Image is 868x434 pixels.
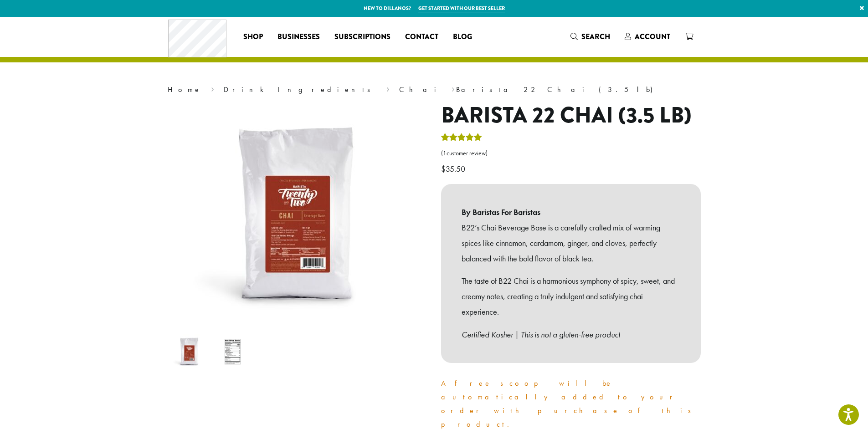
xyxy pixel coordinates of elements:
em: Certified Kosher | This is not a gluten-free product [462,329,620,340]
img: Barista 22 Chai (3.5 lb) - Image 2 [215,334,251,370]
span: Blog [453,31,472,43]
span: › [211,81,214,95]
nav: Breadcrumb [168,84,701,95]
span: › [386,81,390,95]
a: Home [168,85,201,94]
a: A free scoop will be automatically added to your order with purchase of this product. [441,378,697,429]
span: Shop [243,31,263,43]
a: Get started with our best seller [418,5,505,12]
div: Rated 5.00 out of 5 [441,132,482,146]
bdi: 35.50 [441,163,467,174]
p: B22’s Chai Beverage Base is a carefully crafted mix of warming spices like cinnamon, cardamom, gi... [462,220,680,266]
span: Businesses [277,31,320,43]
h1: Barista 22 Chai (3.5 lb) [441,102,701,129]
span: Search [581,31,610,42]
span: › [452,81,455,95]
img: B22 Powdered Mix Chai | Dillanos Coffee Roasters [171,334,207,370]
span: 1 [443,149,447,157]
a: Chai [399,85,442,94]
a: (1customer review) [441,149,701,158]
b: By Baristas For Baristas [462,204,680,220]
a: Search [563,29,617,44]
a: Shop [236,30,270,44]
span: $ [441,163,446,174]
p: The taste of B22 Chai is a harmonious symphony of spicy, sweet, and creamy notes, creating a trul... [462,273,680,319]
a: Drink Ingredients [224,85,376,94]
span: Contact [405,31,438,43]
span: Account [635,31,670,42]
span: Subscriptions [334,31,390,43]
